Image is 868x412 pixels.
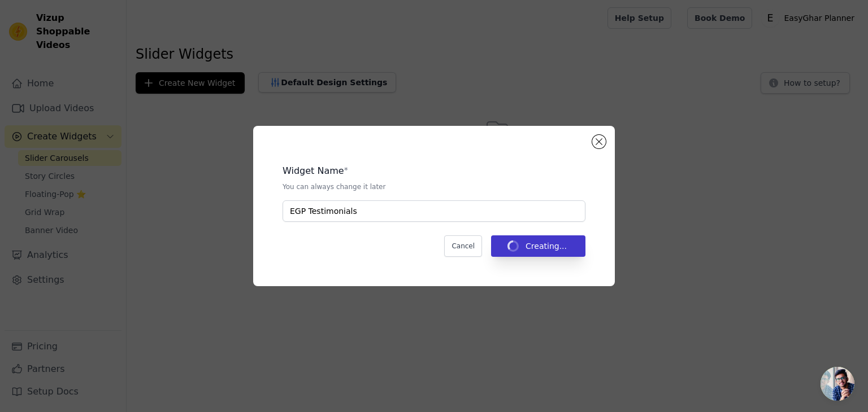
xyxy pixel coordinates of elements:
[444,235,482,257] button: Cancel
[491,235,585,257] button: Creating...
[821,367,854,401] a: Open chat
[592,135,606,148] button: Close modal
[283,164,344,178] legend: Widget Name
[283,182,585,191] p: You can always change it later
